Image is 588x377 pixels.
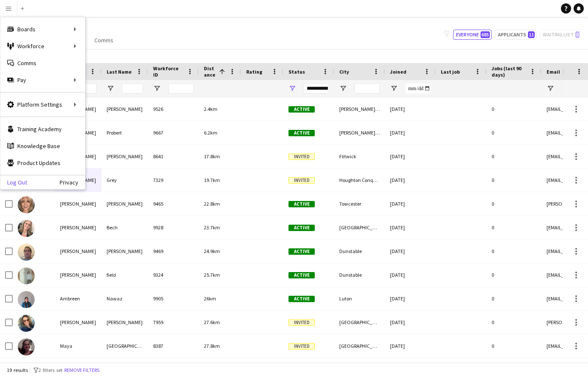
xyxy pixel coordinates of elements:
[289,201,315,207] span: Active
[204,177,220,183] span: 19.7km
[122,83,143,94] input: Last Name Filter Input
[18,338,35,355] img: Maya France
[204,295,216,302] span: 26km
[334,334,385,358] div: [GEOGRAPHIC_DATA]
[63,366,101,375] button: Remove filters
[153,65,184,78] span: Workforce ID
[204,272,220,278] span: 25.7km
[385,216,436,239] div: [DATE]
[148,145,199,168] div: 8641
[289,154,315,160] span: Invited
[204,343,220,349] span: 27.8km
[0,38,85,55] div: Workforce
[204,248,220,254] span: 24.9km
[486,145,541,168] div: 0
[55,216,102,239] div: [PERSON_NAME]
[55,334,102,358] div: Maya
[334,239,385,263] div: Dunstable
[0,72,85,88] div: Pay
[0,55,85,72] a: Comms
[204,224,220,231] span: 23.7km
[334,97,385,121] div: [PERSON_NAME][GEOGRAPHIC_DATA]
[453,30,492,40] button: Everyone685
[289,130,315,136] span: Active
[339,69,349,75] span: City
[334,192,385,215] div: Towcester
[0,179,27,186] a: Log Out
[102,192,148,215] div: [PERSON_NAME]
[55,263,102,286] div: [PERSON_NAME]
[289,69,305,75] span: Status
[289,85,296,92] button: Open Filter Menu
[55,192,102,215] div: [PERSON_NAME]
[289,272,315,278] span: Active
[0,154,85,171] a: Product Updates
[153,85,161,92] button: Open Filter Menu
[495,30,536,40] button: Applicants11
[38,367,63,373] span: 2 filters set
[0,21,85,38] div: Boards
[148,263,199,286] div: 9324
[102,239,148,263] div: [PERSON_NAME]
[289,319,315,326] span: Invited
[385,192,436,215] div: [DATE]
[289,177,315,184] span: Invited
[102,121,148,144] div: Probert
[385,121,436,144] div: [DATE]
[102,287,148,310] div: Nawaz
[486,168,541,192] div: 0
[148,168,199,192] div: 7329
[55,239,102,263] div: [PERSON_NAME]
[107,69,132,75] span: Last Name
[289,343,315,349] span: Invited
[486,97,541,121] div: 0
[385,311,436,334] div: [DATE]
[102,263,148,286] div: field
[102,311,148,334] div: [PERSON_NAME]
[334,121,385,144] div: [PERSON_NAME][GEOGRAPHIC_DATA]
[289,106,315,113] span: Active
[107,85,114,92] button: Open Filter Menu
[102,145,148,168] div: [PERSON_NAME]
[18,267,35,284] img: stuart field
[486,263,541,286] div: 0
[334,287,385,310] div: Luton
[204,65,216,78] span: Distance
[148,239,199,263] div: 9469
[385,97,436,121] div: [DATE]
[91,35,117,46] a: Comms
[334,263,385,286] div: Dunstable
[148,121,199,144] div: 9667
[102,334,148,358] div: [GEOGRAPHIC_DATA]
[334,168,385,192] div: Houghton Conquest
[102,168,148,192] div: Grey
[0,138,85,154] a: Knowledge Base
[55,311,102,334] div: [PERSON_NAME]
[18,291,35,308] img: Ambreen Nawaz
[289,225,315,231] span: Active
[486,334,541,358] div: 0
[385,168,436,192] div: [DATE]
[405,83,431,94] input: Joined Filter Input
[486,287,541,310] div: 0
[18,220,35,237] img: Gina Bech
[486,192,541,215] div: 0
[148,192,199,215] div: 9465
[204,129,217,136] span: 6.2km
[102,97,148,121] div: [PERSON_NAME]
[385,287,436,310] div: [DATE]
[148,287,199,310] div: 9905
[385,145,436,168] div: [DATE]
[102,216,148,239] div: Bech
[148,334,199,358] div: 8387
[18,196,35,213] img: Katie Donaghue
[441,69,460,75] span: Last job
[354,83,380,94] input: City Filter Input
[148,97,199,121] div: 9526
[94,36,113,44] span: Comms
[204,106,217,112] span: 2.4km
[204,153,220,160] span: 17.8km
[0,121,85,138] a: Training Academy
[385,334,436,358] div: [DATE]
[204,319,220,325] span: 27.6km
